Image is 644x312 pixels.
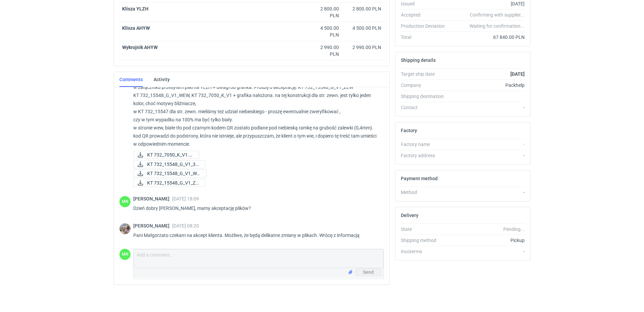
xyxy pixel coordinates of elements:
span: Send [363,270,374,274]
div: [DATE] [450,0,525,7]
div: KT 732_15548_G_V1_WEW.pdf [133,169,201,177]
a: KT 732_15548_G_V1_ZE... [133,179,205,187]
span: KT 732_15548_G_V1_WE... [147,170,201,177]
div: 2 800.00 PLN [344,5,381,12]
div: Factory address [401,152,450,159]
div: - [450,189,525,196]
h2: Shipping details [401,57,436,63]
div: Issued [401,0,450,7]
div: Target ship date [401,71,450,77]
a: KT 732_15548_G_V1_3D... [133,160,205,168]
div: Method [401,189,450,196]
div: 67 840.00 PLN [450,34,525,41]
div: Company [401,82,450,89]
p: Dzień dobry [PERSON_NAME], mamy akceptację plików? [133,204,378,212]
button: Send [356,268,381,276]
div: 2 800.00 PLN [310,5,339,19]
em: Confirming with supplier... [470,12,525,18]
span: KT 732_15548_G_V1_ZE... [147,179,200,187]
div: Shipping method [401,237,450,244]
a: Comments [119,72,143,87]
div: Factory name [401,141,450,148]
span: KT 732_15548_G_V1_3D... [147,161,200,168]
strong: [DATE] [510,71,525,77]
div: Incoterms [401,248,450,255]
div: Pickup [450,237,525,244]
h2: Payment method [401,176,438,181]
div: - [450,104,525,111]
div: KT 732_15548_G_V1_ZEW.pdf [133,179,201,187]
em: Pending... [503,226,525,232]
div: - [450,141,525,148]
div: - [450,152,525,159]
img: Michał Palasek [119,223,131,234]
div: State [401,226,450,233]
strong: Wykrojnik AHYW [122,45,158,50]
div: Contact [401,104,450,111]
div: 2 990.00 PLN [310,44,339,57]
div: Total [401,34,450,41]
div: Małgorzata Nowotna [119,196,131,207]
strong: Klisza AHYW [122,25,150,31]
span: [DATE] 18:09 [172,196,199,201]
div: 2 990.00 PLN [344,44,381,51]
div: Production Deviation [401,23,450,29]
em: Waiting for confirmation... [469,23,525,29]
div: 4 500.00 PLN [310,25,339,38]
a: KT 732_15548_G_V1_WE... [133,169,207,177]
div: KT 732_15548_G_V1_3D.JPG [133,160,201,168]
span: [DATE] 08:20 [172,223,199,229]
div: Packhelp [450,82,525,89]
div: Accepted [401,11,450,18]
span: [PERSON_NAME] [133,196,172,201]
h2: Delivery [401,213,418,218]
p: w załączniku przesyłam pliki na YLZH + uwagi od grafika. Proszę o akceptację: KT 732_15548_G_V1_Z... [133,83,378,148]
a: KT 732_7050_K_V1.pdf [133,151,199,159]
h2: Factory [401,128,417,133]
div: Shipping destination [401,93,450,100]
div: - [450,248,525,255]
figcaption: MN [119,196,131,207]
strong: Klisza YLZH [122,6,148,11]
div: Małgorzata Nowotna [119,249,131,260]
p: Pani Małgorzato czekam na akcept klienta. Możliwe, że będą delikatne zmiany w plikach. Wrócę z in... [133,231,378,239]
a: Activity [154,72,170,87]
span: KT 732_7050_K_V1.pdf [147,151,193,159]
span: [PERSON_NAME] [133,223,172,229]
figcaption: MN [119,249,131,260]
div: 4 500.00 PLN [344,25,381,31]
